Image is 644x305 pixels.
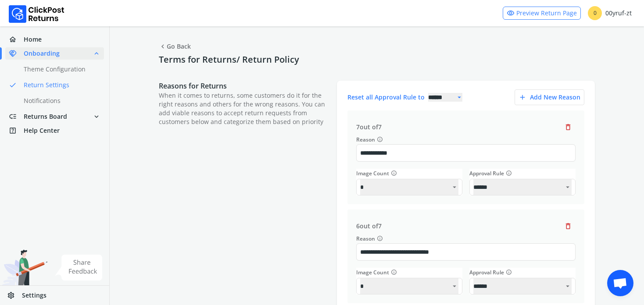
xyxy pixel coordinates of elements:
[159,40,167,53] span: chevron_left
[469,268,576,277] div: Approval Rule
[506,268,512,277] span: info
[356,169,462,178] div: Image Count
[9,5,64,23] img: Logo
[504,169,512,178] button: info
[24,35,42,44] span: Home
[515,89,584,105] button: addAdd new reason
[377,135,383,144] span: info
[159,81,328,91] p: Reasons for Returns
[24,112,67,121] span: Returns Board
[561,218,576,234] button: delete
[391,169,397,177] span: info
[507,7,515,19] span: visibility
[93,110,100,123] span: expand_more
[159,91,328,126] p: When it comes to returns, some customers do it for the right reasons and others for the wrong rea...
[9,124,24,137] span: help_center
[519,91,526,103] span: add
[561,119,576,135] button: delete
[375,234,383,243] button: Reason
[389,169,397,178] button: info
[564,121,572,133] span: delete
[9,47,24,60] span: handshake
[22,291,47,300] span: Settings
[356,123,382,131] span: 7 out of 7
[356,234,576,243] label: Reason
[24,126,60,135] span: Help Center
[356,222,382,231] span: 6 out of 7
[588,6,602,20] span: 0
[375,135,383,144] button: Reason
[504,268,512,277] button: info
[5,79,114,91] a: doneReturn Settings
[5,63,114,75] a: Theme Configuration
[159,54,595,65] h4: Terms for Returns/ Return Policy
[55,255,103,280] img: share feedback
[377,234,383,243] span: info
[519,91,580,103] div: Add new reason
[428,93,462,102] select: arrow_drop_down
[7,289,22,301] span: settings
[506,169,512,177] span: info
[159,40,191,53] span: Go Back
[93,47,100,60] span: expand_less
[389,268,397,277] button: info
[9,110,24,123] span: low_priority
[24,49,60,58] span: Onboarding
[9,79,17,91] span: done
[347,93,425,102] span: Reset all Approval Rule to
[469,169,576,178] div: Approval Rule
[391,268,397,277] span: info
[588,6,632,20] div: 00yruf-zt
[503,7,581,20] a: visibilityPreview Return Page
[5,95,114,107] a: Notifications
[5,124,104,137] a: help_centerHelp Center
[607,270,633,296] div: Open de chat
[5,33,104,46] a: homeHome
[356,268,462,277] div: Image Count
[564,220,572,232] span: delete
[356,135,576,144] label: Reason
[9,33,24,46] span: home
